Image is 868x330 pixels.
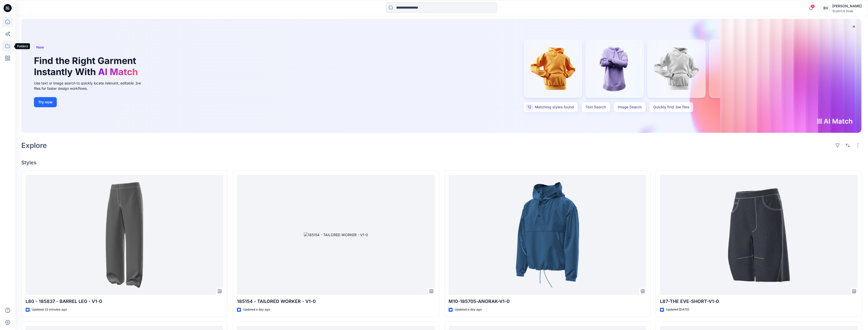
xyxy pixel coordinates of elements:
a: M10-185705-ANORAK-V1-0 [449,175,646,295]
span: 4 [811,4,815,8]
p: Updated 22 minutes ago [32,307,67,312]
button: Try now [34,97,57,107]
p: L87-THE EVE-SHORT-V1-0 [660,298,858,305]
a: L87-THE EVE-SHORT-V1-0 [660,175,858,295]
p: M10-185705-ANORAK-V1-0 [449,298,646,305]
a: 185154 - TAILORED WORKER - V1-0 [237,175,435,295]
p: Updated [DATE] [666,307,689,312]
p: L80 - 185837 - BARREL LEG - V1-0 [26,298,223,305]
a: L80 - 185837 - BARREL LEG - V1-0 [26,175,223,295]
h4: Styles [21,160,862,166]
div: [PERSON_NAME] [832,3,862,9]
p: 185154 - TAILORED WORKER - V1-0 [237,298,435,305]
div: Use text or image search to quickly locate relevant, editable .bw files for faster design workflows. [34,80,148,91]
h1: Find the Right Garment Instantly With [34,55,140,77]
div: BV [821,4,830,13]
h2: Explore [21,141,47,149]
p: Updated a day ago [243,307,270,312]
div: Scotch & Soda [832,9,862,13]
p: Updated a day ago [455,307,482,312]
span: New [36,44,44,50]
span: AI Match [98,66,138,77]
